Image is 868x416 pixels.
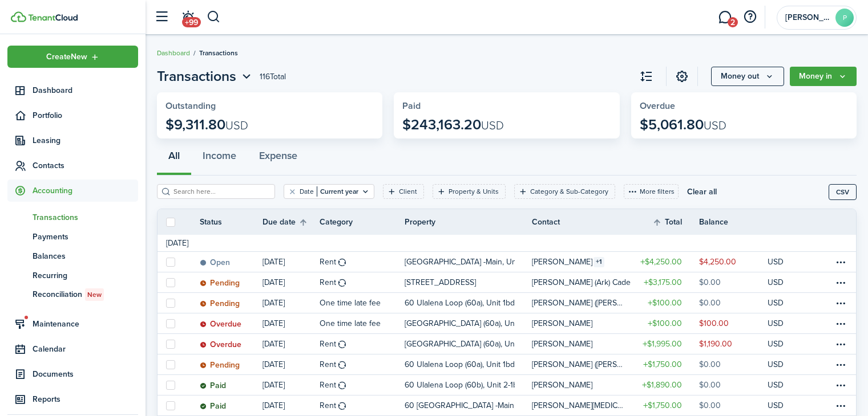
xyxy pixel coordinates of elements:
[594,257,604,267] table-counter: 1
[165,117,248,133] p: $9,311.80
[7,79,138,101] a: Dashboard
[768,395,799,415] a: USD
[699,395,768,415] a: $0.00
[263,379,285,391] p: [DATE]
[320,252,405,272] a: Rent
[405,313,532,333] a: [GEOGRAPHIC_DATA] (60a), Unit 3 - 1bd/1bth two story cottage
[481,117,504,134] span: USD
[699,216,768,228] th: Balance
[317,186,358,197] filter-tag-value: Current year
[383,184,424,199] filter-tag: Open filter
[200,381,226,390] status: Paid
[263,293,320,313] a: [DATE]
[320,317,381,329] table-info-title: One time late fee
[199,48,238,58] span: Transactions
[288,187,297,196] button: Clear filter
[200,279,240,288] status: Pending
[7,266,138,285] a: Recurring
[699,338,732,350] table-amount-description: $1,190.00
[835,9,854,27] avatar-text: P
[157,48,190,58] a: Dashboard
[768,334,799,354] a: USD
[157,66,254,87] button: Open menu
[405,358,515,370] p: 60 Ulalena Loop (60a), Unit 1bd-1ba
[33,250,138,262] span: Balances
[699,375,768,395] a: $0.00
[200,272,263,292] a: Pending
[699,252,768,272] a: $4,250.00
[449,186,499,197] filter-tag-label: Property & Units
[33,160,138,172] span: Contacts
[263,399,285,411] p: [DATE]
[640,117,726,133] p: $5,061.80
[151,6,172,28] button: Open sidebar
[768,358,784,370] p: USD
[165,101,374,111] widget-stats-title: Outstanding
[260,71,286,83] header-page-total: 116 Total
[320,334,405,354] a: Rent
[157,66,236,87] span: Transactions
[320,276,336,288] table-info-title: Rent
[402,101,611,111] widget-stats-title: Paid
[631,375,699,395] a: $1,890.00
[642,379,682,391] table-amount-title: $1,890.00
[200,375,263,395] a: Paid
[405,338,515,350] p: [GEOGRAPHIC_DATA] (60a), Unit 3 - 1bd/1bth two story cottage
[33,368,138,380] span: Documents
[532,319,592,328] table-profile-info-text: [PERSON_NAME]
[631,334,699,354] a: $1,995.00
[728,17,738,27] span: 2
[320,293,405,313] a: One time late fee
[33,318,138,330] span: Maintenance
[768,375,799,395] a: USD
[532,401,624,410] table-profile-info-text: [PERSON_NAME][MEDICAL_DATA]
[320,272,405,292] a: Rent
[320,354,405,374] a: Rent
[768,399,784,411] p: USD
[157,66,254,87] button: Transactions
[768,276,784,288] p: USD
[33,134,138,146] span: Leasing
[768,313,799,333] a: USD
[740,7,760,27] button: Open resource center
[532,395,631,415] a: [PERSON_NAME][MEDICAL_DATA]
[687,184,717,199] button: Clear all
[643,338,682,350] table-amount-title: $1,995.00
[405,276,476,288] p: [STREET_ADDRESS]
[320,313,405,333] a: One time late fee
[158,237,197,249] td: [DATE]
[405,317,515,329] p: [GEOGRAPHIC_DATA] (60a), Unit 3 - 1bd/1bth two story cottage
[263,375,320,395] a: [DATE]
[714,3,736,32] a: Messaging
[46,53,87,61] span: Create New
[640,101,848,111] widget-stats-title: Overdue
[405,272,532,292] a: [STREET_ADDRESS]
[7,246,138,266] a: Balances
[320,216,405,228] th: Category
[532,272,631,292] a: [PERSON_NAME] (Ark) Cade
[699,256,736,268] table-amount-description: $4,250.00
[200,361,240,370] status: Pending
[248,141,309,176] button: Expense
[225,117,248,134] span: USD
[7,388,138,410] a: Reports
[320,297,381,309] table-info-title: One time late fee
[191,141,248,176] button: Income
[200,340,241,349] status: Overdue
[405,297,515,309] p: 60 Ulalena Loop (60a), Unit 1bd-1ba
[33,185,138,197] span: Accounting
[790,67,857,86] button: Open menu
[699,272,768,292] a: $0.00
[532,334,631,354] a: [PERSON_NAME]
[263,317,285,329] p: [DATE]
[405,354,532,374] a: 60 Ulalena Loop (60a), Unit 1bd-1ba
[711,67,784,86] button: Money out
[200,320,241,329] status: Overdue
[171,186,271,197] input: Search here...
[320,256,336,268] table-info-title: Rent
[768,379,784,391] p: USD
[624,184,679,199] button: More filters
[33,109,138,121] span: Portfolio
[263,395,320,415] a: [DATE]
